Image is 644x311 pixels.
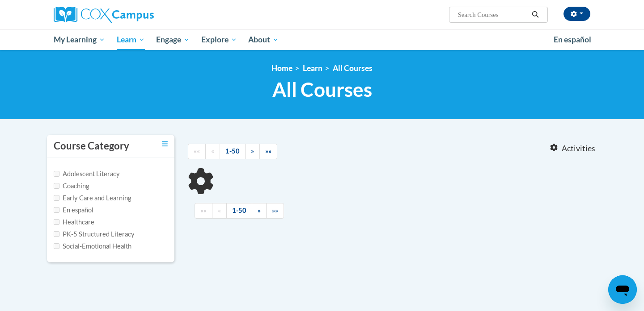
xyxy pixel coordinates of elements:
[162,139,168,149] a: Toggle collapse
[54,229,135,239] label: PK-5 Structured Literacy
[54,193,131,203] label: Early Care and Learning
[54,169,120,179] label: Adolescent Literacy
[200,207,207,214] span: ««
[251,147,254,155] span: »
[54,181,89,191] label: Coaching
[548,30,597,49] a: En español
[205,144,220,159] a: Previous
[194,147,200,155] span: ««
[457,9,529,20] input: Search Courses
[54,219,59,225] input: Checkbox for Options
[529,9,542,20] button: Search
[248,34,279,45] span: About
[117,34,145,45] span: Learn
[54,139,129,153] h3: Course Category
[245,144,260,159] a: Next
[54,171,59,177] input: Checkbox for Options
[201,34,237,45] span: Explore
[259,144,277,159] a: End
[243,29,285,50] a: About
[54,183,59,189] input: Checkbox for Options
[333,63,373,73] a: All Courses
[40,29,604,50] div: Main menu
[111,29,151,50] a: Learn
[271,63,292,73] a: Home
[563,7,590,21] button: Account Settings
[195,29,243,50] a: Explore
[54,34,105,45] span: My Learning
[195,203,212,219] a: Begining
[303,63,322,73] a: Learn
[54,243,59,249] input: Checkbox for Options
[156,34,190,45] span: Engage
[265,147,271,155] span: »»
[218,207,221,214] span: «
[211,147,214,155] span: «
[226,203,252,219] a: 1-50
[54,7,154,23] img: Cox Campus
[258,207,261,214] span: »
[54,207,59,213] input: Checkbox for Options
[554,35,591,44] span: En español
[272,78,372,101] span: All Courses
[266,203,284,219] a: End
[188,144,206,159] a: Begining
[150,29,195,50] a: Engage
[252,203,267,219] a: Next
[608,275,637,304] iframe: Button to launch messaging window
[54,217,94,227] label: Healthcare
[54,7,224,23] a: Cox Campus
[48,29,111,50] a: My Learning
[54,241,131,251] label: Social-Emotional Health
[54,195,59,201] input: Checkbox for Options
[272,207,278,214] span: »»
[212,203,227,219] a: Previous
[562,144,595,153] span: Activities
[54,205,93,215] label: En español
[54,231,59,237] input: Checkbox for Options
[220,144,246,159] a: 1-50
